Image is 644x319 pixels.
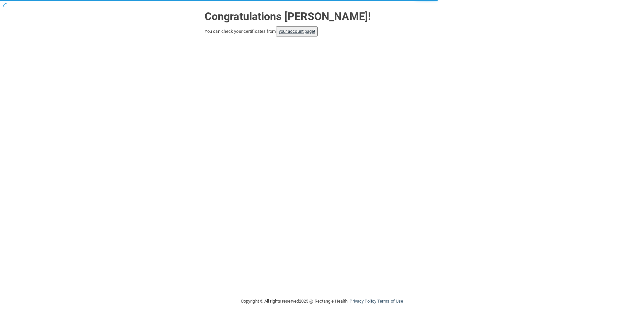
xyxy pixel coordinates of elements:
[200,291,444,312] div: Copyright © All rights reserved 2025 @ Rectangle Health | |
[205,26,439,36] div: You can check your certificates from
[276,26,318,36] button: your account page!
[350,299,376,304] a: Privacy Policy
[279,29,315,34] a: your account page!
[205,10,371,23] strong: Congratulations [PERSON_NAME]!
[377,299,403,304] a: Terms of Use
